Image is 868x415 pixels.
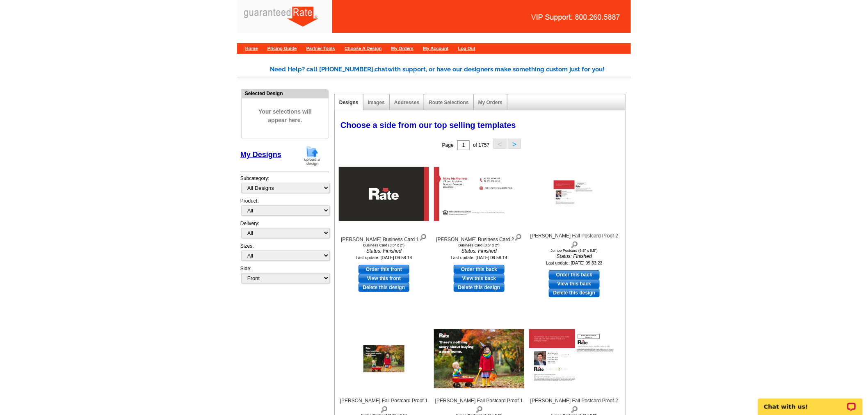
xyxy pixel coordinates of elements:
[753,389,868,415] iframe: LiveChat chat widget
[434,232,524,243] div: [PERSON_NAME] Business Card 2
[473,142,489,148] span: of 1757
[270,65,631,74] div: Need Help? call [PHONE_NUMBER], with support, or have our designers make something custom just fo...
[429,100,468,105] a: Route Selections
[302,145,323,166] img: upload-design
[529,397,619,413] div: [PERSON_NAME] Fall Postcard Proof 2
[368,100,385,105] a: Images
[529,249,619,253] div: Jumbo Postcard (5.5" x 8.5")
[546,260,603,265] small: Last update: [DATE] 09:33:23
[478,100,503,105] a: My Orders
[267,46,297,51] a: Pricing Guide
[363,345,404,372] img: JD Cortese Fall Postcard Proof 1
[240,265,329,284] div: Side:
[529,253,619,260] i: Status: Finished
[245,46,258,51] a: Home
[434,397,524,413] div: [PERSON_NAME] Fall Postcard Proof 1
[339,167,429,221] img: Mike McMorrow Business Card 1
[306,46,335,51] a: Partner Tools
[359,274,409,283] a: View this front
[514,232,522,241] img: view design details
[571,404,578,413] img: view design details
[240,197,329,220] div: Product:
[571,239,578,249] img: view design details
[240,150,281,159] a: My Designs
[359,283,409,292] a: Delete this design
[345,46,381,51] a: Choose A Design
[508,139,521,149] button: >
[529,232,619,249] div: [PERSON_NAME] Fall Postcard Proof 2
[240,175,329,197] div: Subcategory:
[454,274,505,283] a: View this back
[454,265,505,274] a: use this design
[458,46,475,51] a: Log Out
[442,142,454,148] span: Page
[339,243,429,247] div: Business Card (3.5" x 2")
[380,404,388,413] img: view design details
[356,255,412,260] small: Last update: [DATE] 09:58:14
[240,220,329,242] div: Delivery:
[423,46,449,51] a: My Account
[394,100,419,105] a: Addresses
[240,242,329,265] div: Sizes:
[549,288,600,297] a: Delete this design
[475,404,483,413] img: view design details
[339,247,429,255] i: Status: Finished
[434,329,524,388] img: JD Cortese Fall Postcard Proof 1
[493,139,507,149] button: <
[340,121,516,130] span: Choose a side from our top selling templates
[434,167,524,221] img: Mike McMorrow Business Card 2
[454,283,505,292] a: Delete this design
[434,247,524,255] i: Status: Finished
[375,66,388,73] span: chat
[339,232,429,243] div: [PERSON_NAME] Business Card 1
[434,243,524,247] div: Business Card (3.5" x 2")
[339,397,429,413] div: [PERSON_NAME] Fall Postcard Proof 1
[339,100,359,105] a: Designs
[359,265,409,274] a: use this design
[451,255,507,260] small: Last update: [DATE] 09:58:14
[554,180,595,207] img: JD Cortese Fall Postcard Proof 2
[529,329,619,388] img: JD Cortese Fall Postcard Proof 2
[549,279,600,288] a: View this back
[419,232,427,241] img: view design details
[391,46,413,51] a: My Orders
[242,89,329,97] div: Selected Design
[549,270,600,279] a: use this design
[248,99,322,133] span: Your selections will appear here.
